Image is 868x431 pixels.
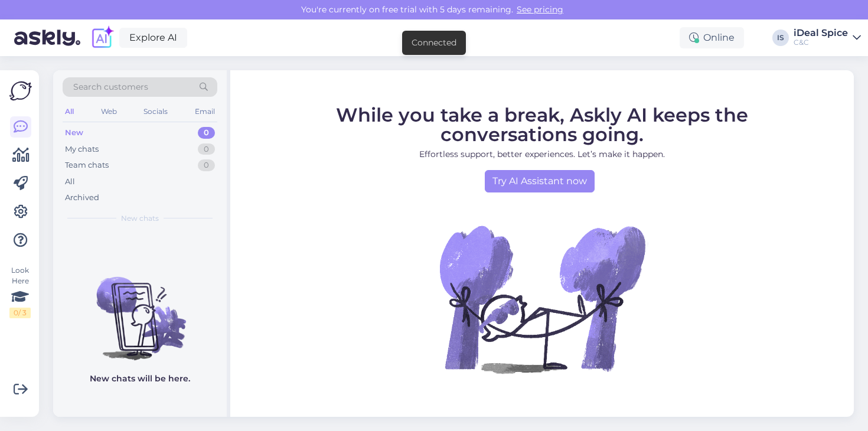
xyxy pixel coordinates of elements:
a: iDeal SpiceC&C [794,28,861,47]
div: iDeal Spice [794,28,848,38]
div: Look Here [9,265,31,318]
div: 0 [198,127,215,139]
a: See pricing [513,4,567,15]
div: C&C [794,38,848,47]
div: Archived [65,192,99,204]
p: New chats will be here. [90,373,190,385]
a: Explore AI [119,28,187,48]
a: Try AI Assistant now [485,170,595,192]
div: 0 / 3 [9,308,31,318]
img: No Chat active [436,192,648,405]
img: explore-ai [90,25,115,50]
div: Team chats [65,159,109,171]
div: IS [772,30,789,46]
span: New chats [121,213,159,224]
div: Connected [412,37,456,49]
img: No chats [53,256,227,362]
span: Search customers [73,81,148,93]
div: Socials [141,104,170,119]
div: 0 [198,143,215,155]
div: 0 [198,159,215,171]
div: All [63,104,76,119]
div: All [65,176,75,188]
div: Email [192,104,217,119]
div: New [65,127,83,139]
div: Web [99,104,119,119]
p: Effortless support, better experiences. Let’s make it happen. [282,148,802,161]
img: Askly Logo [9,80,32,102]
div: Online [680,27,744,48]
div: My chats [65,143,99,155]
span: While you take a break, Askly AI keeps the conversations going. [336,103,748,146]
